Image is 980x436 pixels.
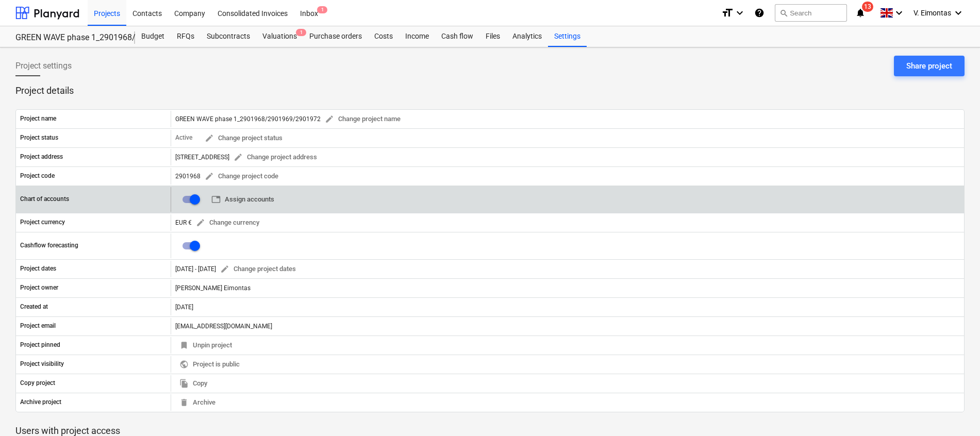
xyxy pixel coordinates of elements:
[175,169,283,185] div: 2901968
[205,172,214,181] span: edit
[179,379,189,388] span: file_copy
[179,360,189,369] span: public
[399,26,435,47] a: Income
[171,318,964,334] div: [EMAIL_ADDRESS][DOMAIN_NAME]
[368,26,399,47] a: Costs
[171,299,964,315] div: [DATE]
[256,26,303,47] a: Valuations1
[211,195,221,204] span: table
[220,264,229,274] span: edit
[234,153,243,162] span: edit
[211,194,274,206] span: Assign accounts
[303,26,368,47] a: Purchase orders
[20,153,63,161] p: Project address
[325,113,401,125] span: Change project name
[20,241,78,250] p: Cashflow forecasting
[229,149,321,165] button: Change project address
[179,340,232,351] span: Unpin project
[179,397,215,409] span: Archive
[220,263,296,275] span: Change project dates
[754,7,765,19] i: Knowledge base
[175,395,220,411] button: Archive
[862,2,873,12] span: 13
[894,56,965,76] button: Share project
[175,149,321,165] div: [STREET_ADDRESS]
[20,341,60,349] p: Project pinned
[196,217,259,229] span: Change currency
[928,387,980,436] iframe: Chat Widget
[321,111,405,127] button: Change project name
[435,26,479,47] a: Cash flow
[734,7,746,19] i: keyboard_arrow_down
[179,359,240,371] span: Project is public
[175,376,211,392] button: Copy
[15,60,72,72] span: Project settings
[179,378,207,390] span: Copy
[15,32,123,43] div: GREEN WAVE phase 1_2901968/2901969/2901972
[175,111,405,127] div: GREEN WAVE phase 1_2901968/2901969/2901972
[952,7,965,19] i: keyboard_arrow_down
[207,192,278,208] button: Assign accounts
[20,283,58,292] p: Project owner
[721,7,734,19] i: format_size
[20,133,58,142] p: Project status
[479,26,506,47] a: Files
[317,6,327,13] span: 1
[20,360,64,368] p: Project visibility
[192,215,263,231] button: Change currency
[196,218,205,227] span: edit
[175,357,244,373] button: Project is public
[171,280,964,296] div: [PERSON_NAME] Eimontas
[906,59,952,73] div: Share project
[20,114,56,123] p: Project name
[135,26,171,47] a: Budget
[234,152,317,163] span: Change project address
[256,26,303,47] div: Valuations
[175,219,192,226] span: EUR €
[325,114,334,124] span: edit
[205,132,283,144] span: Change project status
[775,4,847,22] button: Search
[20,172,55,180] p: Project code
[179,398,189,407] span: delete
[201,130,287,146] button: Change project status
[205,171,278,182] span: Change project code
[893,7,905,19] i: keyboard_arrow_down
[216,261,300,277] button: Change project dates
[20,195,69,204] p: Chart of accounts
[20,379,55,388] p: Copy project
[913,9,951,17] span: V. Eimontas
[20,322,56,330] p: Project email
[175,133,192,142] p: Active
[179,341,189,350] span: bookmark
[201,26,256,47] a: Subcontracts
[506,26,548,47] a: Analytics
[175,265,216,273] div: [DATE] - [DATE]
[548,26,587,47] a: Settings
[205,133,214,143] span: edit
[201,169,283,185] button: Change project code
[20,398,61,407] p: Archive project
[296,29,306,36] span: 1
[20,218,65,227] p: Project currency
[15,85,965,97] p: Project details
[175,338,236,354] button: Unpin project
[171,26,201,47] a: RFQs
[855,7,866,19] i: notifications
[20,264,56,273] p: Project dates
[20,303,48,311] p: Created at
[779,9,788,17] span: search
